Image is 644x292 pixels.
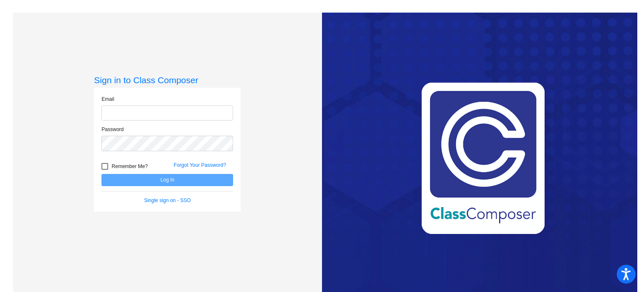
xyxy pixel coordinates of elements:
[174,162,226,168] a: Forgot Your Password?
[101,174,233,186] button: Log In
[101,126,124,133] label: Password
[112,161,148,171] span: Remember Me?
[94,75,241,85] h3: Sign in to Class Composer
[101,95,114,103] label: Email
[144,197,191,203] a: Single sign on - SSO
